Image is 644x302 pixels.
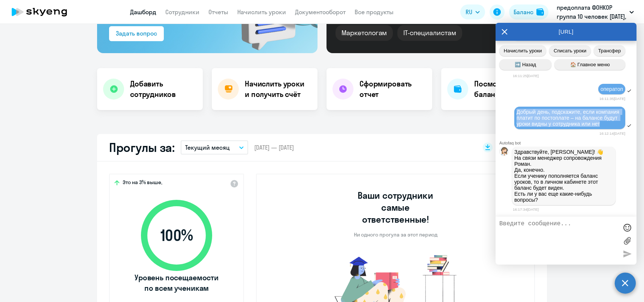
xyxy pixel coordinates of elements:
[549,45,591,56] button: Списать уроки
[165,8,199,16] a: Сотрудники
[181,140,248,155] button: Текущий месяц
[109,140,175,155] h2: Прогулы за:
[123,179,162,188] span: Это на 3% выше,
[359,79,426,100] h4: Сформировать отчет
[513,207,539,211] time: 16:17:34[DATE]
[513,74,539,78] time: 16:11:25[DATE]
[460,4,485,19] button: RU
[514,155,613,203] p: На связи менеджер сопровождения Роман. Да, конечно. Если ученику пополняется баланс уроков, то в ...
[355,8,394,16] a: Все продукты
[130,8,156,16] a: Дашборд
[245,79,310,100] h4: Начислить уроки и получить счёт
[514,7,533,16] div: Баланс
[622,235,633,246] label: Лимит 10 файлов
[601,86,623,92] span: оператоп
[237,8,286,16] a: Начислить уроки
[554,59,625,70] button: 🏠 Главное меню
[594,45,625,56] button: Трансфер
[466,7,472,16] span: RU
[599,97,625,101] time: 16:11:35[DATE]
[397,25,462,41] div: IT-специалистам
[599,131,625,135] time: 16:12:14[DATE]
[254,143,294,152] span: [DATE] — [DATE]
[499,59,551,70] button: ➡️ Назад
[504,48,542,54] span: Начислить уроки
[130,79,197,100] h4: Добавить сотрудников
[474,79,541,100] h4: Посмотреть баланс
[598,48,621,54] span: Трансфер
[554,48,586,54] span: Списать уроки
[335,25,393,41] div: Маркетологам
[553,3,638,21] button: предоплата ФОНКОР группа 10 человек [DATE], Ф.О.Н., ООО
[536,8,544,16] img: balance
[208,8,228,16] a: Отчеты
[557,3,626,21] p: предоплата ФОНКОР группа 10 человек [DATE], Ф.О.Н., ООО
[354,231,437,238] p: Ни одного прогула за этот период
[517,109,621,127] span: Добрый день, подскажите, если компания платит по постоплате – на балансе будут уроки видны у сотр...
[347,189,444,225] h3: Ваши сотрудники самые ответственные!
[499,45,546,56] button: Начислить уроки
[499,141,637,145] div: Autofaq bot
[570,62,610,67] span: 🏠 Главное меню
[295,8,346,16] a: Документооборот
[133,272,220,293] span: Уровень посещаемости по всем ученикам
[515,62,536,67] span: ➡️ Назад
[109,26,164,41] button: Задать вопрос
[500,147,509,158] img: bot avatar
[509,4,548,19] button: Балансbalance
[514,149,613,155] p: Здравствуйте, [PERSON_NAME]! 👋
[185,143,230,152] p: Текущий месяц
[116,29,157,38] div: Задать вопрос
[133,226,220,244] span: 100 %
